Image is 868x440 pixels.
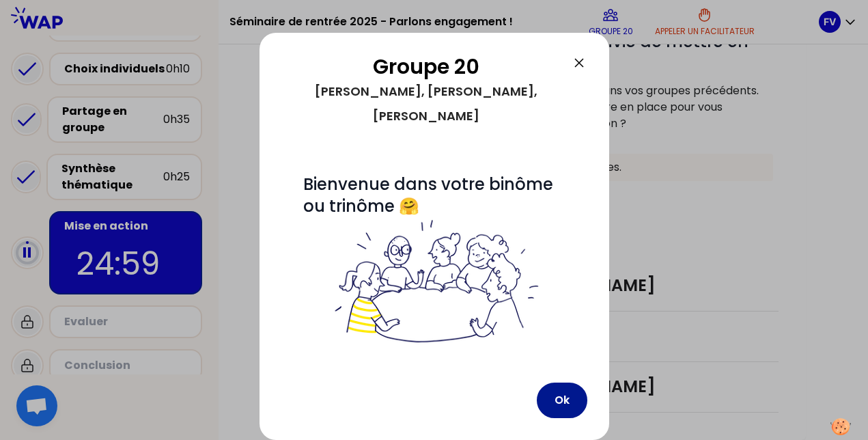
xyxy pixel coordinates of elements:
[537,383,587,418] button: Ok
[281,79,571,128] div: [PERSON_NAME], [PERSON_NAME], [PERSON_NAME]
[327,217,542,347] img: filesOfInstructions%2Fbienvenue%20dans%20votre%20groupe%20-%20petit.png
[281,55,571,79] h2: Groupe 20
[303,173,565,347] span: Bienvenue dans votre binôme ou trinôme 🤗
